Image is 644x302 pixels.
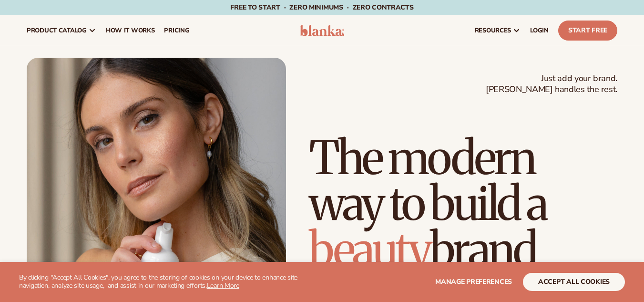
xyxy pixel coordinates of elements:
span: Manage preferences [435,277,512,286]
span: resources [475,27,511,34]
a: Learn More [207,281,239,290]
span: product catalog [27,27,87,34]
a: Start Free [558,21,617,41]
img: logo [300,25,345,36]
a: LOGIN [525,15,553,46]
a: pricing [159,15,194,46]
span: LOGIN [530,27,549,34]
a: How It Works [101,15,160,46]
button: accept all cookies [523,273,625,291]
span: Free to start · ZERO minimums · ZERO contracts [230,3,413,12]
a: resources [470,15,525,46]
p: By clicking "Accept All Cookies", you agree to the storing of cookies on your device to enhance s... [19,274,318,290]
span: How It Works [106,27,155,34]
span: beauty [309,221,430,278]
button: Manage preferences [435,273,512,291]
a: product catalog [22,15,101,46]
h1: The modern way to build a brand [309,135,617,272]
span: pricing [164,27,189,34]
span: Just add your brand. [PERSON_NAME] handles the rest. [486,73,617,95]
